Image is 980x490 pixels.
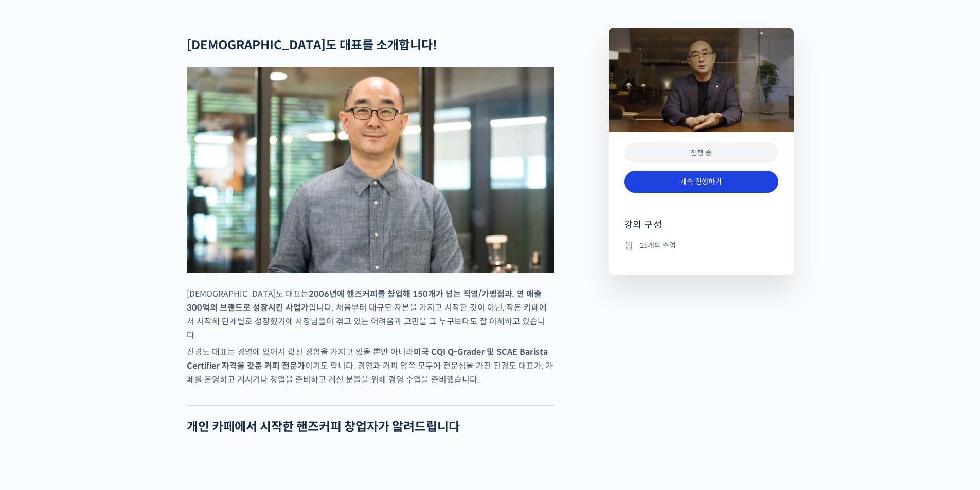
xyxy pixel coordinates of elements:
[187,345,554,387] p: 진경도 대표는 경영에 있어서 값진 경험을 가지고 있을 뿐만 아니라 이기도 합니다. 경영과 커피 양쪽 모두에 전문성을 가진 진경도 대표가, 카페를 운영하고 계시거나 창업을 준비...
[133,326,198,352] a: 설정
[624,142,778,164] div: 진행 중
[159,341,171,350] span: 설정
[624,171,778,193] a: 계속 진행하기
[624,239,778,251] li: 15개의 수업
[32,341,39,350] span: 홈
[624,219,778,239] h4: 강의 구성
[68,326,133,352] a: 대화
[187,38,437,53] strong: [DEMOGRAPHIC_DATA]도 대표를 소개합니다!
[187,288,542,313] strong: 2006년에 핸즈커피를 창업해 150개가 넘는 직영/가맹점과, 연 매출 300억의 브랜드로 성장시킨 사업가
[187,287,554,342] p: [DEMOGRAPHIC_DATA]도 대표는 입니다. 처음부터 대규모 자본을 가지고 시작한 것이 아닌, 작은 카페에서 시작해 단계별로 성장했기에 사장님들이 겪고 있는 어려움과 ...
[94,342,106,350] span: 대화
[187,420,554,434] h2: 개인 카페에서 시작한 핸즈커피 창업자가 알려드립니다
[3,326,68,352] a: 홈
